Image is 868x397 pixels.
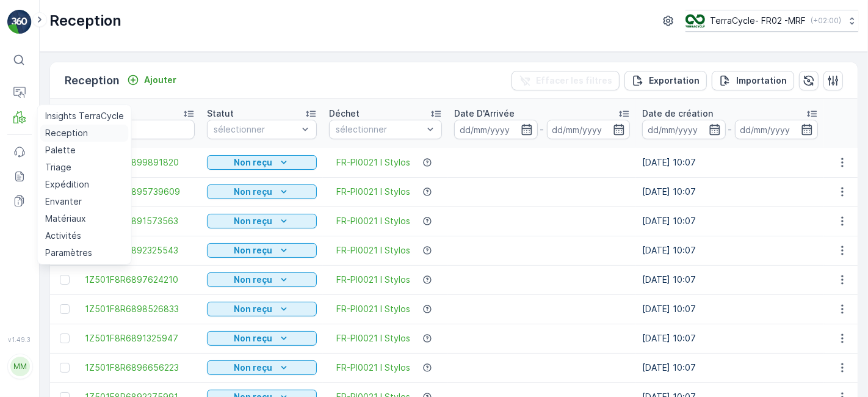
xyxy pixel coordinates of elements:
a: FR-PI0021 I Stylos [336,156,410,169]
button: TerraCycle- FR02 -MRF(+02:00) [685,10,858,32]
p: sélectionner [214,123,298,136]
a: 1Z501F8R6898526833 [85,303,195,315]
a: 1Z501F8R6899891820 [85,156,195,169]
p: Non reçu [234,215,273,227]
p: - [728,122,732,137]
button: MM [7,346,32,387]
button: Non reçu [207,184,317,199]
p: Déchet [329,107,360,120]
div: MM [10,357,30,376]
a: 1Z501F8R6895739609 [85,186,195,198]
p: Non reçu [234,274,273,286]
button: Non reçu [207,272,317,287]
p: Non reçu [234,156,273,169]
p: Non reçu [234,244,273,257]
div: Toggle Row Selected [60,275,70,285]
a: FR-PI0021 I Stylos [336,215,410,227]
input: dd/mm/yyyy [454,120,538,139]
p: Effacer les filtres [536,75,612,87]
a: 1Z501F8R6897624210 [85,274,195,286]
a: FR-PI0021 I Stylos [336,274,410,286]
input: Chercher [85,120,195,139]
button: Non reçu [207,302,317,316]
td: [DATE] 10:07 [636,324,824,353]
a: 1Z501F8R6896656223 [85,362,195,374]
a: FR-PI0021 I Stylos [336,303,410,315]
span: v 1.49.3 [7,336,32,343]
td: [DATE] 10:07 [636,148,824,177]
input: dd/mm/yyyy [642,120,726,139]
p: Exportation [649,75,700,87]
p: Ajouter [144,74,176,86]
button: Non reçu [207,360,317,375]
p: Non reçu [234,186,273,198]
button: Importation [712,71,794,90]
p: sélectionner [336,123,423,136]
a: 1Z501F8R6891325947 [85,332,195,344]
td: [DATE] 10:07 [636,206,824,236]
td: [DATE] 10:07 [636,236,824,265]
button: Ajouter [122,73,181,87]
button: Exportation [624,71,707,90]
p: Reception [65,72,120,89]
td: [DATE] 10:07 [636,353,824,382]
p: Date de création [642,107,713,120]
td: [DATE] 10:07 [636,177,824,206]
td: [DATE] 10:07 [636,265,824,294]
p: TerraCycle- FR02 -MRF [710,15,806,27]
a: 1Z501F8R6891573563 [85,215,195,227]
p: Non reçu [234,303,273,315]
button: Non reçu [207,155,317,170]
td: [DATE] 10:07 [636,294,824,324]
p: - [540,122,544,137]
button: Non reçu [207,331,317,346]
div: Toggle Row Selected [60,304,70,314]
img: logo [7,10,32,34]
p: Non reçu [234,332,273,344]
div: Toggle Row Selected [60,363,70,373]
a: FR-PI0021 I Stylos [336,332,410,344]
img: terracycle.png [685,14,705,27]
p: Statut [207,107,234,120]
a: FR-PI0021 I Stylos [336,362,410,374]
input: dd/mm/yyyy [547,120,631,139]
a: FR-PI0021 I Stylos [336,244,410,257]
a: FR-PI0021 I Stylos [336,186,410,198]
div: Toggle Row Selected [60,333,70,343]
a: 1Z501F8R6892325543 [85,244,195,257]
p: Date D'Arrivée [454,107,515,120]
button: Non reçu [207,214,317,228]
p: Reception [49,11,121,31]
p: ( +02:00 ) [811,16,841,26]
button: Non reçu [207,243,317,258]
p: Importation [736,75,787,87]
p: Non reçu [234,362,273,374]
button: Effacer les filtres [512,71,620,90]
input: dd/mm/yyyy [735,120,819,139]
